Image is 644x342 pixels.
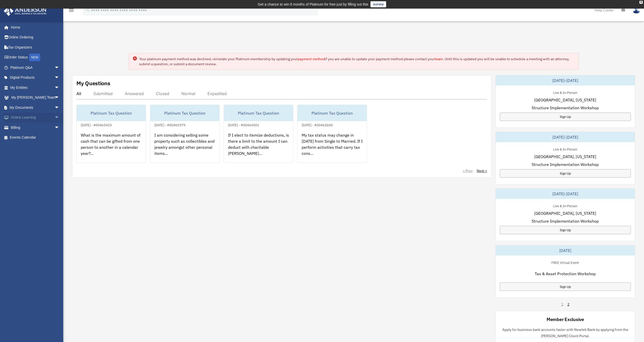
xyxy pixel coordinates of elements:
div: Expedited [207,91,227,96]
span: arrow_drop_down [54,122,65,133]
div: Live & In-Person [549,90,581,95]
div: Live & In-Person [549,203,581,208]
a: Tax Organizers [4,42,67,52]
a: Platinum Tax Question[DATE] - #00462600My tax status may change in [DATE] from Single to Married.... [297,105,367,163]
a: My Entitiesarrow_drop_down [4,82,67,93]
div: All [76,91,81,96]
span: arrow_drop_down [54,73,65,83]
div: close [639,1,643,4]
a: Platinum Q&Aarrow_drop_down [4,62,67,73]
a: menu [68,9,74,13]
img: User Pic [633,6,640,14]
div: Member Exclusive [547,316,584,323]
div: Platinum Tax Question [77,105,146,121]
i: menu [68,7,74,13]
div: [DATE] - #00464301 [224,122,263,127]
a: Sign Up [500,169,631,178]
span: arrow_drop_down [54,93,65,103]
div: Your platinum payment method was declined, reinstate your Platinum membership by updating your if... [139,56,575,67]
a: Sign Up [500,283,631,291]
div: Platinum Tax Question [224,105,293,121]
span: Structure Implementation Workshop [532,105,599,111]
div: Submitted [93,91,113,96]
span: [GEOGRAPHIC_DATA], [US_STATE] [534,154,596,160]
a: My Documentsarrow_drop_down [4,102,67,113]
div: If I elect to itemize deductions, is there a limit to the amount I can deduct with charitable [PE... [224,128,293,167]
span: Tax & Asset Protection Workshop [535,271,596,277]
div: Get a chance to win 6 months of Platinum for free just by filling out this [258,1,368,7]
p: Apply for business bank accounts faster with Newtek Bank by applying from the [PERSON_NAME] Clien... [500,327,631,339]
span: arrow_drop_down [54,102,65,113]
div: My Questions [76,79,110,87]
div: [DATE] [496,245,635,255]
div: My tax status may change in [DATE] from Single to Married. If I perform activities that carry tax... [298,128,367,167]
a: Platinum Tax Question[DATE] - #00464301If I elect to itemize deductions, is there a limit to the ... [224,105,293,163]
span: [GEOGRAPHIC_DATA], [US_STATE] [534,97,596,103]
div: [DATE] - #00465423 [77,122,116,127]
a: Order StatusNEW [4,52,67,63]
a: Platinum Tax Question[DATE] - #00465423What is the maximum amount of cash that can be gifted from... [76,105,146,163]
span: arrow_drop_down [54,113,65,123]
i: search [85,7,90,12]
a: Sign Up [500,226,631,234]
span: Structure Implementation Workshop [532,218,599,224]
a: Online Ordering [4,32,67,42]
a: Online Learningarrow_drop_down [4,113,67,123]
div: NEW [29,54,40,61]
div: Closed [156,91,169,96]
div: [DATE]-[DATE] [496,189,635,199]
div: [DATE] - #00462600 [298,122,337,127]
a: team [435,57,443,61]
div: What is the maximum amount of cash that can be gifted from one person to another in a calendar ye... [77,128,146,167]
span: Structure Implementation Workshop [532,161,599,167]
div: Platinum Tax Question [298,105,367,121]
a: Digital Productsarrow_drop_down [4,73,67,83]
img: Anderson Advisors Platinum Portal [2,6,48,16]
a: Sign Up [500,113,631,121]
a: Billingarrow_drop_down [4,122,67,133]
div: I am considering selling some property such as collectibles and jewelry amongst other personal it... [150,128,219,167]
div: Answered [125,91,144,96]
div: Live & In-Person [549,146,581,152]
a: Home [4,22,65,32]
span: [GEOGRAPHIC_DATA], [US_STATE] [534,210,596,216]
div: Normal [181,91,195,96]
a: Platinum Tax Question[DATE] - #00465379I am considering selling some property such as collectible... [150,105,220,163]
div: Platinum Tax Question [150,105,219,121]
span: arrow_drop_down [54,62,65,73]
div: FREE Virtual Event [547,260,583,265]
a: 2 [567,302,569,307]
a: Next > [477,168,487,173]
a: Events Calendar [4,133,67,143]
a: My [PERSON_NAME] Teamarrow_drop_down [4,93,67,103]
a: survey [370,1,386,7]
span: arrow_drop_down [54,82,65,93]
div: [DATE] - #00465379 [150,122,190,127]
div: [DATE]-[DATE] [496,75,635,85]
div: [DATE]-[DATE] [496,132,635,142]
a: payment method [298,57,325,61]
